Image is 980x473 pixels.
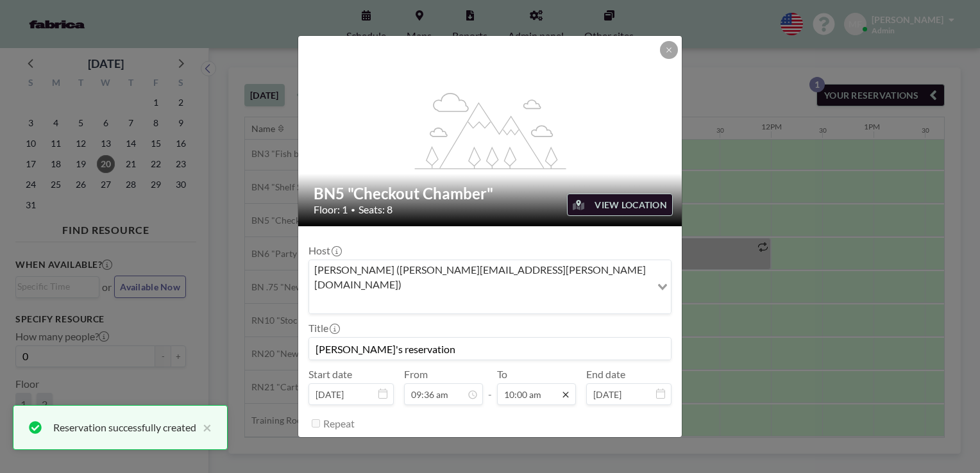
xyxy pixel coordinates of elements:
label: Host [308,244,341,257]
span: • [351,205,355,215]
button: close [196,420,212,435]
span: - [488,372,492,401]
label: End date [586,368,625,381]
g: flex-grow: 1.2; [415,92,566,169]
label: Start date [308,368,352,381]
button: VIEW LOCATION [567,194,673,216]
span: [PERSON_NAME] ([PERSON_NAME][EMAIL_ADDRESS][PERSON_NAME][DOMAIN_NAME]) [312,263,648,292]
div: Search for option [309,260,671,313]
label: Repeat [323,417,355,430]
input: (No title) [309,338,671,360]
div: Reservation successfully created [53,420,196,435]
input: Search for option [310,294,650,311]
h2: BN5 "Checkout Chamber" [314,184,668,203]
label: To [497,368,507,381]
span: Floor: 1 [314,203,348,216]
span: Seats: 8 [359,203,393,216]
label: From [404,368,428,381]
label: Title [308,322,339,335]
